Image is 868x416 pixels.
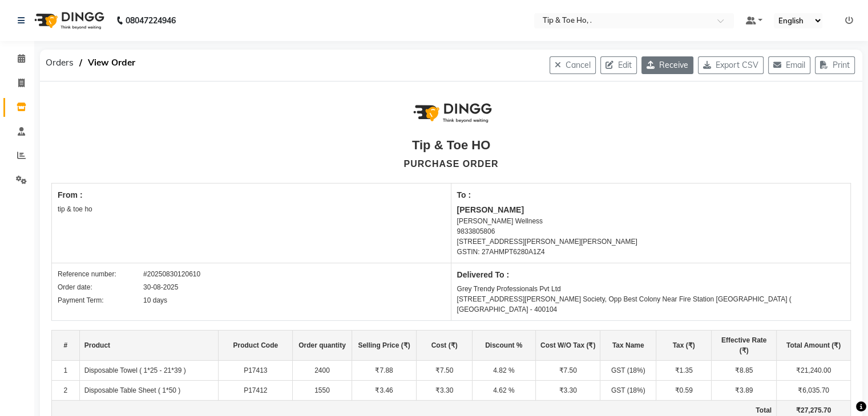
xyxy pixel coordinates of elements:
[219,361,293,381] td: P17413
[457,284,845,315] div: Grey Trendy Professionals Pvt Ltd [STREET_ADDRESS][PERSON_NAME] Society, Opp Best Colony Near Fir...
[143,269,200,279] div: #20250830120610
[219,331,293,361] th: Product Code
[40,52,79,73] span: Orders
[29,5,107,36] img: logo
[52,331,80,361] th: #
[600,331,656,361] th: Tax Name
[656,361,711,381] td: ₹1.35
[293,331,352,361] th: Order quantity
[457,189,845,201] div: To :
[403,157,498,171] div: PURCHASE ORDER
[815,56,855,74] button: Print
[698,56,764,74] button: Export CSV
[58,189,445,201] div: From :
[219,381,293,401] td: P17412
[776,361,850,381] td: ₹21,240.00
[776,381,850,401] td: ₹6,035.70
[656,331,711,361] th: Tax (₹)
[457,269,845,281] div: Delivered To :
[82,52,141,73] span: View Order
[352,331,417,361] th: Selling Price (₹)
[79,381,219,401] td: Disposable Table Sheet ( 1*50 )
[535,381,600,401] td: ₹3.30
[656,381,711,401] td: ₹0.59
[352,381,417,401] td: ₹3.46
[417,381,472,401] td: ₹3.30
[143,295,167,305] div: 10 days
[472,381,535,401] td: 4.62 %
[712,331,777,361] th: Effective Rate (₹)
[58,282,143,292] div: Order date:
[457,216,845,226] div: [PERSON_NAME] Wellness
[58,204,445,214] div: tip & toe ho
[407,95,495,131] img: logo
[79,361,219,381] td: Disposable Towel ( 1*25 - 21*39 )
[472,361,535,381] td: 4.82 %
[352,361,417,381] td: ₹7.88
[143,282,178,292] div: 30-08-2025
[457,247,845,257] div: GSTIN: 27AHMPT6280A1Z4
[52,381,80,401] td: 2
[58,269,143,279] div: Reference number:
[712,361,777,381] td: ₹8.85
[457,226,845,236] div: 9833805806
[600,361,656,381] td: GST (18%)
[550,56,596,74] button: Cancel
[417,361,472,381] td: ₹7.50
[600,381,656,401] td: GST (18%)
[641,56,693,74] button: Receive
[293,381,352,401] td: 1550
[126,5,176,36] b: 08047224946
[52,361,80,381] td: 1
[412,136,490,154] div: Tip & Toe HO
[776,331,850,361] th: Total Amount (₹)
[417,331,472,361] th: Cost (₹)
[712,381,777,401] td: ₹3.89
[58,295,143,305] div: Payment Term:
[472,331,535,361] th: Discount %
[457,236,845,247] div: [STREET_ADDRESS][PERSON_NAME][PERSON_NAME]
[293,361,352,381] td: 2400
[768,56,810,74] button: Email
[535,331,600,361] th: Cost W/O Tax (₹)
[600,56,637,74] button: Edit
[79,331,219,361] th: Product
[535,361,600,381] td: ₹7.50
[457,204,845,216] div: [PERSON_NAME]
